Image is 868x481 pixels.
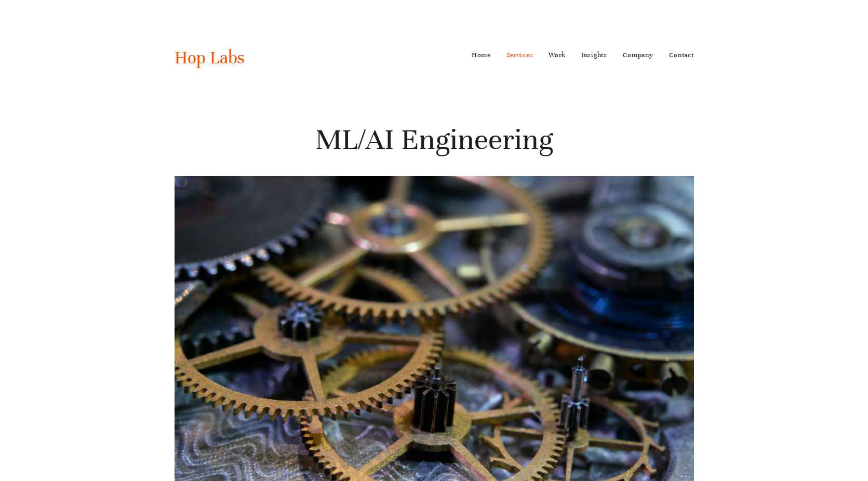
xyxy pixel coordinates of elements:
[472,47,491,63] a: Home
[175,47,245,69] a: Hop Labs
[506,47,533,63] a: Services
[669,47,694,63] a: Contact
[623,47,653,63] a: Company
[549,47,566,63] a: Work
[581,47,607,63] a: Insights
[175,121,694,158] h1: ML/AI Engineering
